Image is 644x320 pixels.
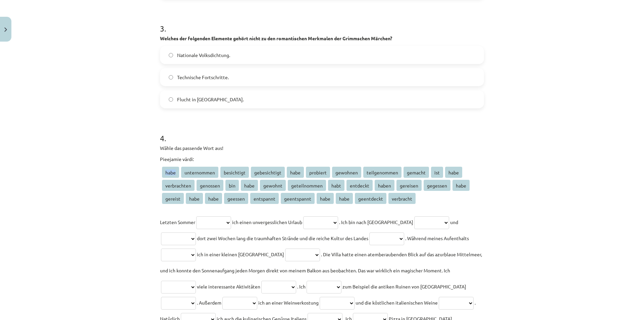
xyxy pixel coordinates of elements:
span: genossen [197,180,223,191]
span: Letzten Sommer [160,219,195,225]
span: . Ich bin nach [GEOGRAPHIC_DATA] [339,219,413,225]
span: . Ich [297,283,306,289]
span: habe [186,193,203,204]
span: viele interessante Aktivitäten [197,283,260,289]
span: gewohnt [260,180,286,191]
span: . Außerdem [197,300,221,306]
span: und [450,219,458,225]
input: Nationale Volksdichtung. [169,53,173,57]
span: habe [162,167,179,178]
span: teilgenommen [363,167,401,178]
span: unternommen [181,167,218,178]
span: gegessen [424,180,450,191]
span: ich einen unvergesslichen Urlaub [232,219,302,225]
span: gemacht [404,167,429,178]
p: Wähle das passende Wort aus! [160,145,484,152]
span: Technische Fortschritte. [177,74,229,81]
span: entdeckt [346,180,373,191]
span: habe [205,193,222,204]
span: gereisen [396,180,422,191]
span: zum Beispiel die antiken Ruinen von [GEOGRAPHIC_DATA] [342,283,466,289]
span: gebesichtigt [251,167,285,178]
span: gewohnen [332,167,361,178]
span: . Die Villa hatte einen atemberaubenden Blick auf das azurblaue Mittelmeer, und ich konnte den So... [160,251,482,273]
span: geentspannt [281,193,315,204]
span: und die köstlichen italienischen Weine [356,300,438,306]
span: besichtigt [220,167,249,178]
span: habe [241,180,258,191]
span: ich in einer kleinen [GEOGRAPHIC_DATA] [197,251,284,257]
p: Pieejamie vārdi: [160,156,484,163]
span: gereist [162,193,184,204]
span: verbracht [388,193,416,204]
span: probiert [306,167,330,178]
span: entspannt [250,193,279,204]
span: geessen [224,193,248,204]
input: Flucht in [GEOGRAPHIC_DATA]. [169,97,173,102]
span: geentdeckt [355,193,386,204]
h1: 4 . [160,122,484,143]
img: icon-close-lesson-0947bae3869378f0d4975bcd49f059093ad1ed9edebbc8119c70593378902aed.svg [4,28,7,32]
span: ist [431,167,443,178]
span: habe [336,193,353,204]
input: Technische Fortschritte. [169,75,173,79]
span: ich an einer Weinverkostung [258,300,319,306]
span: . Während meines Aufenthalts [405,235,469,241]
span: Nationale Volksdichtung. [177,52,230,59]
span: habe [287,167,304,178]
strong: Welches der folgenden Elemente gehört nicht zu den romantischen Merkmalen der Grimmschen Märchen? [160,35,392,41]
span: habt [328,180,344,191]
span: bin [225,180,239,191]
span: habe [452,180,470,191]
h1: 3 . [160,12,484,33]
span: haben [375,180,394,191]
span: Flucht in [GEOGRAPHIC_DATA]. [177,96,244,103]
span: geteilnommen [288,180,326,191]
span: habe [317,193,334,204]
span: habe [445,167,462,178]
span: dort zwei Wochen lang die traumhaften Strände und die reiche Kultur des Landes [197,235,368,241]
span: verbrachten [162,180,195,191]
